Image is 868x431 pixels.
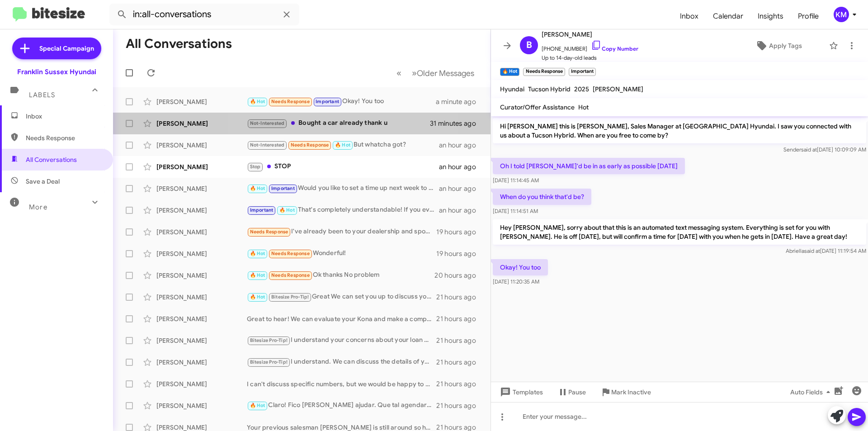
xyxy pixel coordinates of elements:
span: Stop [250,164,261,170]
div: [PERSON_NAME] [156,293,247,302]
span: Older Messages [417,68,474,78]
span: Needs Response [271,251,310,256]
div: an hour ago [439,162,483,171]
div: [PERSON_NAME] [156,401,247,410]
div: 21 hours ago [436,293,483,302]
div: 20 hours ago [434,271,483,280]
span: Needs Response [291,142,329,148]
span: 🔥 Hot [335,142,350,148]
div: 21 hours ago [436,336,483,345]
div: I understand. We can discuss the details of your Tucson when you visit the dealership. Let’s sche... [247,357,436,367]
span: Bitesize Pro-Tip! [250,337,288,343]
span: More [29,203,47,211]
div: [PERSON_NAME] [156,379,247,388]
div: an hour ago [439,141,483,150]
span: Auto Fields [790,384,834,400]
div: Great We can set you up to discuss your options when you come in for service. Just reach out and ... [247,292,436,302]
div: [PERSON_NAME] [156,271,247,280]
div: a minute ago [436,97,483,106]
a: Copy Number [591,45,638,52]
span: Needs Response [271,272,310,278]
div: [PERSON_NAME] [156,249,247,258]
div: 31 minutes ago [430,119,483,128]
div: [PERSON_NAME] [156,206,247,215]
span: « [396,67,401,79]
small: 🔥 Hot [500,68,519,76]
span: Save a Deal [26,177,60,186]
span: Needs Response [26,133,103,142]
span: Labels [29,91,55,99]
span: [DATE] 11:14:51 AM [493,208,538,214]
div: Wonderful! [247,248,436,259]
span: 🔥 Hot [250,403,265,408]
div: Great to hear! We can evaluate your Kona and make a competitive offer. Let’s schedule a time for ... [247,314,436,323]
div: But whatcha got? [247,140,439,150]
span: Needs Response [250,229,288,235]
span: All Conversations [26,155,77,164]
p: Hey [PERSON_NAME], sorry about that this is an automated text messaging system. Everything is set... [493,219,866,245]
span: [PERSON_NAME] [593,85,643,93]
span: Hot [578,103,589,111]
div: [PERSON_NAME] [156,314,247,323]
p: Oh I told [PERSON_NAME]'d be in as early as possible [DATE] [493,158,685,174]
span: said at [804,247,820,254]
span: Special Campaign [39,44,94,53]
button: Next [406,64,480,82]
button: Auto Fields [783,384,841,400]
div: [PERSON_NAME] [156,227,247,237]
div: an hour ago [439,206,483,215]
span: Pause [568,384,586,400]
button: Pause [550,384,593,400]
small: Needs Response [523,68,565,76]
span: [DATE] 11:14:45 AM [493,177,539,184]
div: 21 hours ago [436,379,483,388]
div: Okay! You too [247,96,436,107]
input: Search [109,4,299,25]
div: That's completely understandable! If you ever reconsider or want to chat in the future, feel free... [247,205,439,215]
button: Templates [491,384,550,400]
span: said at [801,146,817,153]
span: » [412,67,417,79]
div: KM [834,7,849,22]
div: I've already been to your dealership and spoke to [PERSON_NAME] [247,227,436,237]
button: Mark Inactive [593,384,658,400]
div: [PERSON_NAME] [156,97,247,106]
div: 21 hours ago [436,314,483,323]
div: STOP [247,161,439,172]
span: Important [250,207,274,213]
a: Profile [791,3,826,29]
button: Previous [391,64,407,82]
span: Curator/Offer Assistance [500,103,575,111]
span: 🔥 Hot [250,99,265,104]
span: 2025 [574,85,589,93]
button: KM [826,7,858,22]
div: [PERSON_NAME] [156,141,247,150]
span: Abriella [DATE] 11:19:54 AM [786,247,866,254]
span: B [526,38,532,52]
div: [PERSON_NAME] [156,162,247,171]
div: 19 hours ago [436,227,483,237]
div: Bought a car already thank u [247,118,430,128]
a: Inbox [673,3,706,29]
span: Not-Interested [250,120,285,126]
h1: All Conversations [126,37,232,51]
span: 🔥 Hot [250,185,265,191]
div: [PERSON_NAME] [156,358,247,367]
span: Not-Interested [250,142,285,148]
span: Needs Response [271,99,310,104]
span: Templates [498,384,543,400]
p: Okay! You too [493,259,548,275]
button: Apply Tags [732,38,825,54]
nav: Page navigation example [392,64,480,82]
a: Calendar [706,3,750,29]
span: Hyundai [500,85,524,93]
span: Inbox [26,112,103,121]
span: [PERSON_NAME] [542,29,638,40]
span: Up to 14-day-old leads [542,53,638,62]
span: Important [271,185,295,191]
div: 21 hours ago [436,358,483,367]
span: Important [316,99,339,104]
